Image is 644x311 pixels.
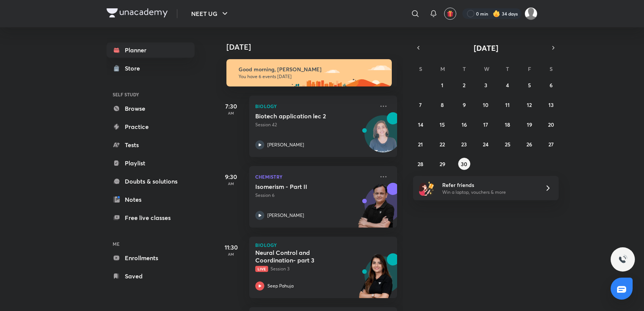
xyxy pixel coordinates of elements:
div: Store [125,64,145,73]
h6: Refer friends [442,181,536,189]
img: referral [419,181,434,196]
button: avatar [444,8,456,20]
a: Browse [107,101,195,116]
abbr: September 22, 2025 [440,141,445,148]
button: September 14, 2025 [415,118,427,130]
h4: [DATE] [226,42,405,52]
abbr: September 16, 2025 [462,121,467,128]
h5: Isomerism - Part II [255,183,350,190]
button: September 15, 2025 [436,118,448,130]
button: September 11, 2025 [501,99,514,111]
img: unacademy [355,253,397,306]
button: September 17, 2025 [480,118,492,130]
abbr: September 5, 2025 [528,82,531,89]
button: September 4, 2025 [501,79,514,91]
abbr: September 17, 2025 [483,121,488,128]
button: September 24, 2025 [480,138,492,150]
img: morning [226,59,392,86]
img: unacademy [355,183,397,235]
a: Planner [107,42,195,58]
abbr: September 7, 2025 [419,101,422,108]
h5: Neural Control and Coordination- part 3 [255,249,350,264]
h5: 7:30 [216,102,246,111]
p: Seep Pahuja [267,283,294,289]
p: [PERSON_NAME] [267,141,304,148]
a: Store [107,61,195,76]
img: streak [493,10,500,17]
img: Avatar [365,119,401,156]
img: Company Logo [107,8,168,17]
abbr: September 29, 2025 [440,160,445,168]
button: September 21, 2025 [415,138,427,150]
abbr: September 27, 2025 [548,141,554,148]
button: September 29, 2025 [436,158,448,170]
span: Live [255,266,268,272]
button: September 27, 2025 [545,138,557,150]
abbr: September 25, 2025 [505,141,510,148]
button: September 2, 2025 [458,79,470,91]
p: Win a laptop, vouchers & more [442,189,536,196]
a: Company Logo [107,8,168,19]
abbr: September 28, 2025 [418,160,423,168]
abbr: Sunday [419,65,422,72]
a: Saved [107,269,195,284]
h6: Good morning, [PERSON_NAME] [239,66,385,73]
abbr: Tuesday [463,65,466,72]
abbr: September 18, 2025 [505,121,510,128]
p: Session 6 [255,192,374,199]
button: September 30, 2025 [458,158,470,170]
abbr: September 1, 2025 [441,82,443,89]
button: September 19, 2025 [523,118,536,130]
h6: SELF STUDY [107,88,195,101]
img: ttu [618,255,627,264]
button: September 10, 2025 [480,99,492,111]
button: September 3, 2025 [480,79,492,91]
button: September 12, 2025 [523,99,536,111]
abbr: September 11, 2025 [505,101,510,108]
button: September 5, 2025 [523,79,536,91]
p: Chemistry [255,172,374,181]
button: September 22, 2025 [436,138,448,150]
a: Doubts & solutions [107,174,195,189]
abbr: Monday [440,65,445,72]
button: September 16, 2025 [458,118,470,130]
button: September 9, 2025 [458,99,470,111]
abbr: Wednesday [484,65,489,72]
abbr: September 30, 2025 [461,160,467,168]
p: Session 3 [255,265,374,272]
h6: ME [107,237,195,250]
abbr: September 13, 2025 [548,101,554,108]
a: Notes [107,192,195,207]
p: AM [216,181,246,186]
p: Biology [255,243,391,247]
abbr: September 12, 2025 [527,101,532,108]
h5: 11:30 [216,243,246,252]
button: September 6, 2025 [545,79,557,91]
abbr: Friday [528,65,531,72]
abbr: September 10, 2025 [483,101,488,108]
abbr: September 21, 2025 [418,141,423,148]
p: Session 42 [255,121,374,128]
span: [DATE] [474,43,498,53]
a: Tests [107,137,195,152]
abbr: September 26, 2025 [526,141,532,148]
button: September 1, 2025 [436,79,448,91]
abbr: September 15, 2025 [440,121,445,128]
abbr: September 24, 2025 [483,141,488,148]
p: Biology [255,102,374,111]
p: [PERSON_NAME] [267,212,304,219]
button: September 7, 2025 [415,99,427,111]
img: Payal [525,7,537,20]
abbr: September 3, 2025 [484,82,487,89]
a: Practice [107,119,195,134]
h5: 9:30 [216,172,246,181]
button: September 28, 2025 [415,158,427,170]
abbr: Thursday [506,65,509,72]
abbr: September 9, 2025 [463,101,466,108]
img: avatar [447,10,454,17]
button: September 26, 2025 [523,138,536,150]
a: Enrollments [107,250,195,265]
abbr: September 6, 2025 [550,82,553,89]
button: September 8, 2025 [436,99,448,111]
button: September 23, 2025 [458,138,470,150]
